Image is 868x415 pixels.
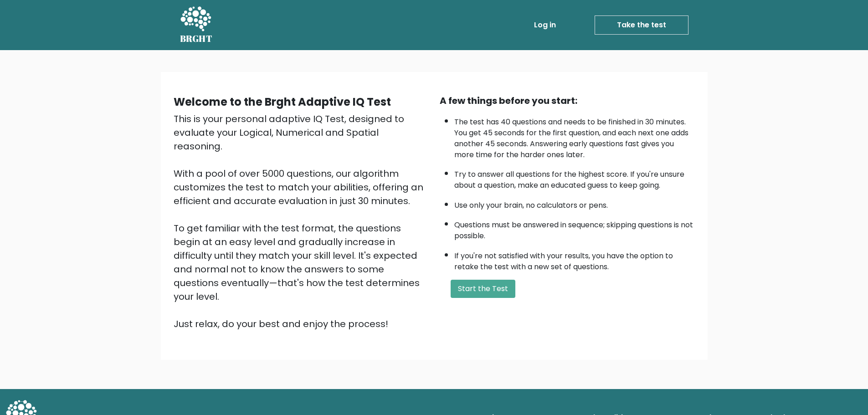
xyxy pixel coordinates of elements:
[174,112,429,331] div: This is your personal adaptive IQ Test, designed to evaluate your Logical, Numerical and Spatial ...
[180,33,213,44] h5: BRGHT
[595,15,688,35] a: Take the test
[451,280,515,298] button: Start the Test
[174,94,391,109] b: Welcome to the Brght Adaptive IQ Test
[454,164,695,191] li: Try to answer all questions for the highest score. If you're unsure about a question, make an edu...
[454,112,695,160] li: The test has 40 questions and needs to be finished in 30 minutes. You get 45 seconds for the firs...
[454,195,695,211] li: Use only your brain, no calculators or pens.
[530,16,560,34] a: Log in
[440,94,695,108] div: A few things before you start:
[454,246,695,272] li: If you're not satisfied with your results, you have the option to retake the test with a new set ...
[454,215,695,241] li: Questions must be answered in sequence; skipping questions is not possible.
[180,4,213,46] a: BRGHT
